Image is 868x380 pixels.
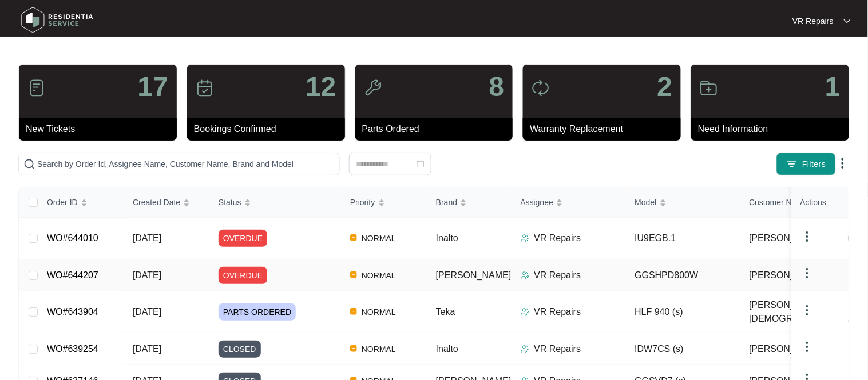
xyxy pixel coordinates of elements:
span: Status [219,196,241,209]
img: Vercel Logo [350,271,357,278]
img: dropdown arrow [844,18,851,24]
p: VR Repairs [792,15,834,27]
th: Order ID [38,187,124,218]
span: [PERSON_NAME] [750,342,825,356]
img: Vercel Logo [350,345,357,352]
span: Brand [436,196,457,209]
span: NORMAL [357,269,401,282]
img: icon [700,79,718,97]
a: WO#644010 [47,233,98,243]
span: CLOSED [219,341,261,358]
span: NORMAL [357,342,401,356]
img: icon [532,79,550,97]
p: Need Information [698,122,849,136]
img: dropdown arrow [836,157,850,170]
p: VR Repairs [534,231,581,245]
input: Search by Order Id, Assignee Name, Customer Name, Brand and Model [37,158,335,170]
img: icon [196,79,214,97]
span: OVERDUE [219,230,267,247]
span: NORMAL [357,231,401,245]
td: IU9EGB.1 [626,218,740,259]
img: dropdown arrow [800,266,814,280]
img: Assigner Icon [521,271,530,280]
span: [DATE] [133,233,161,243]
img: Vercel Logo [350,234,357,241]
img: Assigner Icon [521,345,530,354]
span: Priority [350,196,375,209]
span: NORMAL [357,305,401,319]
p: 1 [825,73,841,101]
span: Filters [802,158,826,170]
p: Bookings Confirmed [194,122,345,136]
td: GGSHPD800W [626,259,740,291]
img: dropdown arrow [800,340,814,354]
th: Brand [427,187,512,218]
span: [PERSON_NAME] [750,269,825,282]
span: [DATE] [133,270,161,280]
th: Priority [341,187,427,218]
p: VR Repairs [534,269,581,282]
span: Teka [436,307,455,317]
p: VR Repairs [534,305,581,319]
span: PARTS ORDERED [219,303,296,321]
button: filter iconFilters [776,153,836,175]
img: filter icon [786,158,798,170]
th: Status [209,187,341,218]
a: WO#643904 [47,307,98,317]
a: WO#639254 [47,344,98,354]
th: Actions [791,187,849,218]
p: New Tickets [26,122,177,136]
p: 8 [489,73,505,101]
span: Inalto [436,233,458,243]
p: 2 [657,73,672,101]
p: VR Repairs [534,342,581,356]
a: WO#644207 [47,270,98,280]
img: search-icon [23,158,35,170]
span: [PERSON_NAME] [436,270,512,280]
p: 17 [137,73,168,101]
span: Created Date [133,196,180,209]
img: Assigner Icon [521,234,530,243]
span: [DATE] [133,344,161,354]
span: Model [635,196,657,209]
img: icon [27,79,46,97]
img: residentia service logo [17,3,97,37]
img: icon [364,79,382,97]
span: [PERSON_NAME][DEMOGRAPHIC_DATA] [750,298,852,326]
img: Assigner Icon [521,307,530,317]
p: Warranty Replacement [530,122,681,136]
span: [DATE] [133,307,161,317]
th: Customer Name [740,187,867,218]
span: [PERSON_NAME] ... [750,231,835,245]
span: Customer Name [750,196,808,209]
img: Vercel Logo [350,308,357,315]
td: IDW7CS (s) [626,333,740,365]
img: dropdown arrow [800,303,814,317]
span: OVERDUE [219,267,267,284]
p: Parts Ordered [362,122,513,136]
th: Model [626,187,740,218]
th: Created Date [124,187,209,218]
td: HLF 940 (s) [626,291,740,333]
span: Inalto [436,344,458,354]
img: dropdown arrow [800,230,814,243]
th: Assignee [512,187,626,218]
span: Order ID [47,196,78,209]
p: 12 [306,73,336,101]
span: Assignee [521,196,554,209]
